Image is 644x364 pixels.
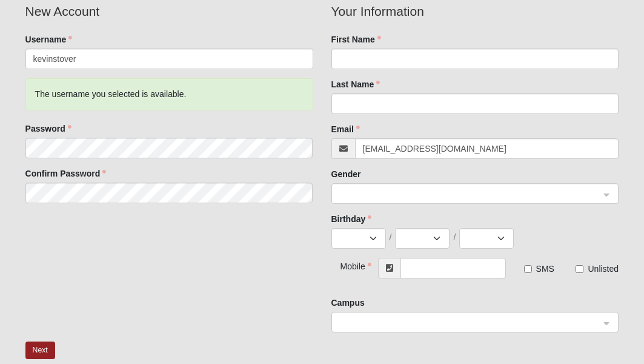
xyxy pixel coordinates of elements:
[25,167,107,180] label: Confirm Password
[588,264,619,274] span: Unlisted
[25,78,313,110] div: The username you selected is available.
[576,265,583,273] input: Unlisted
[331,297,365,309] label: Campus
[331,33,381,45] label: First Name
[390,231,392,243] span: /
[331,168,361,180] label: Gender
[524,265,532,273] input: SMS
[453,231,456,243] span: /
[536,264,554,274] span: SMS
[25,2,313,21] legend: New Account
[25,33,73,45] label: Username
[25,123,71,135] label: Password
[25,342,55,359] button: Next
[331,123,360,135] label: Email
[331,213,372,225] label: Birthday
[331,78,380,90] label: Last Name
[331,258,356,272] div: Mobile
[331,2,619,21] legend: Your Information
